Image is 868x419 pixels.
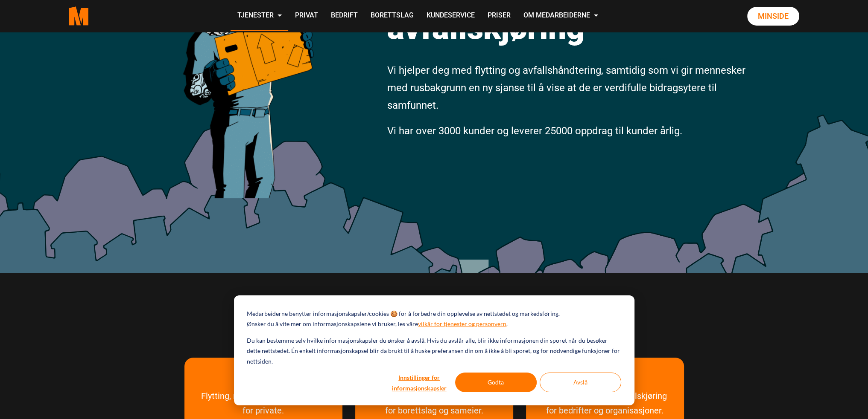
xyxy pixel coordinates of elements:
[184,309,684,332] h2: Kontakt
[418,319,506,329] a: vilkår for tjenester og personvern
[247,335,621,367] p: Du kan bestemme selv hvilke informasjonskapsler du ønsker å avslå. Hvis du avslår alle, blir ikke...
[420,1,481,31] a: Kundeservice
[387,125,682,137] span: Vi har over 3000 kunder og leverer 25000 oppdrag til kunder årlig.
[364,1,420,31] a: Borettslag
[288,1,324,31] a: Privat
[386,373,452,392] button: Innstillinger for informasjonskapsler
[324,1,364,31] a: Bedrift
[387,64,745,111] span: Vi hjelper deg med flytting og avfallshåndtering, samtidig som vi gir mennesker med rusbakgrunn e...
[481,1,517,31] a: Priser
[517,1,605,31] a: Om Medarbeiderne
[540,373,621,392] button: Avslå
[231,1,288,31] a: Tjenester
[747,7,799,26] a: Minside
[455,373,537,392] button: Godta
[247,309,560,319] p: Medarbeiderne benytter informasjonskapsler/cookies 🍪 for å forbedre din opplevelse av nettstedet ...
[247,319,508,329] p: Ønsker du å vite mer om informasjonskapslene vi bruker, les våre .
[234,295,634,405] div: Cookie banner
